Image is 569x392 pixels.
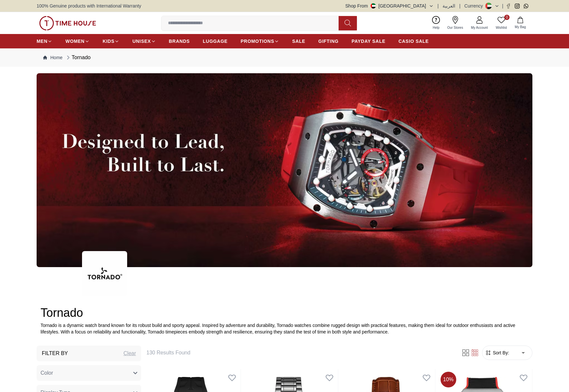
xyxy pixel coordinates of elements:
span: | [438,3,439,9]
span: PROMOTIONS [241,38,274,44]
a: CASIO SALE [398,35,429,47]
span: | [459,3,460,9]
img: United Arab Emirates [371,3,376,9]
span: KIDS [103,38,114,44]
span: BRANDS [169,38,190,44]
span: My Bag [512,25,528,29]
a: PAYDAY SALE [352,35,385,47]
a: SALE [292,35,305,47]
a: Whatsapp [524,4,528,9]
a: LUGGAGE [203,35,228,47]
span: WOMEN [65,38,85,44]
span: CASIO SALE [398,38,429,44]
a: BRANDS [169,35,190,47]
span: My Account [468,25,491,30]
a: GIFTING [318,35,339,47]
a: WOMEN [65,35,90,47]
button: العربية [443,3,455,9]
span: 10 % [441,372,456,387]
span: PAYDAY SALE [352,38,385,44]
p: Tornado is a dynamic watch brand known for its robust build and sporty appeal. Inspired by advent... [41,322,528,335]
a: 0Wishlist [492,15,511,31]
span: UNISEX [132,38,151,44]
span: SALE [292,38,305,44]
a: Instagram [515,4,520,9]
nav: Breadcrumb [37,48,532,67]
span: Help [430,25,442,30]
div: Currency [464,3,486,9]
button: Color [37,365,141,381]
span: 0 [504,15,510,20]
img: ... [39,16,96,30]
h6: 130 Results Found [146,349,453,357]
span: 100% Genuine products with International Warranty [37,3,141,9]
a: Facebook [506,4,511,9]
img: ... [82,251,127,296]
button: Shop From[GEOGRAPHIC_DATA] [345,3,434,9]
h3: Filter By [42,349,68,357]
span: GIFTING [318,38,339,44]
span: | [502,3,503,9]
img: ... [37,73,532,267]
span: Color [41,369,53,377]
a: Home [43,54,62,61]
div: Clear [124,349,136,357]
span: LUGGAGE [203,38,228,44]
span: Sort By: [492,349,509,356]
a: Our Stores [443,15,467,31]
button: Sort By: [485,349,509,356]
a: MEN [37,35,52,47]
a: KIDS [103,35,119,47]
button: My Bag [511,15,530,31]
span: MEN [37,38,47,44]
a: PROMOTIONS [241,35,279,47]
span: Our Stores [445,25,466,30]
div: Tornado [65,54,91,61]
span: Wishlist [493,25,510,30]
h2: Tornado [41,306,528,319]
a: UNISEX [132,35,156,47]
a: Help [429,15,443,31]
